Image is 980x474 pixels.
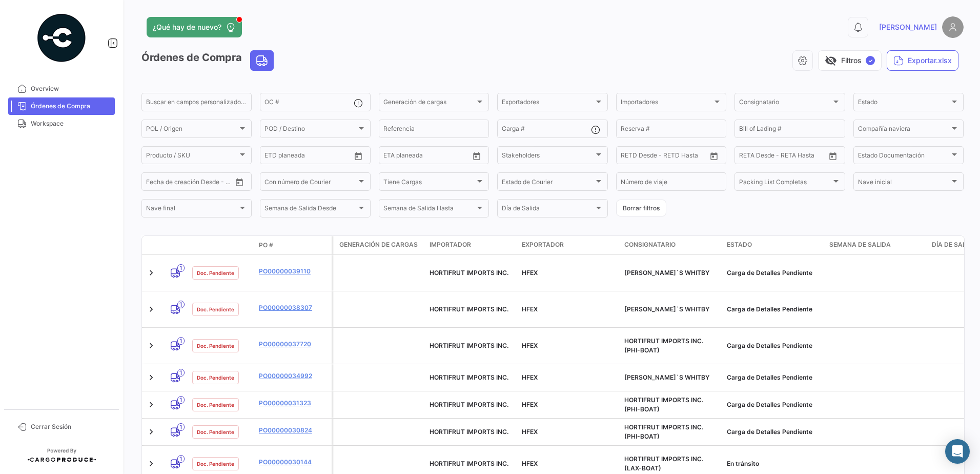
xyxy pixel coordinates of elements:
span: HORTIFRUT IMPORTS INC. [430,460,508,467]
span: 1 [177,423,185,431]
span: HFEX [522,428,538,436]
span: POL / Origen [146,127,238,134]
button: ¿Qué hay de nuevo? [147,17,242,37]
div: En tránsito [727,459,821,468]
span: HORTIFRUT IMPORTS INC. (PHI-BOAT) [624,423,703,440]
span: Generación de cargas [339,240,418,249]
span: HORTIFRUT IMPORTS INC. (PHI-BOAT) [624,396,703,413]
div: Carga de Detalles Pendiente [727,373,821,382]
span: Consignatario [739,100,831,107]
input: Desde [739,153,740,161]
span: 1 [177,396,185,404]
span: Generación de cargas [383,100,475,107]
a: PO00000030824 [259,426,328,435]
span: Consignatario [624,240,676,249]
a: PO00000039110 [259,267,328,276]
span: Packing List Completas [739,180,831,187]
span: Workspace [31,119,111,128]
span: Doc. Pendiente [197,428,234,436]
span: visibility_off [825,54,837,67]
datatable-header-cell: Estado Doc. [188,241,255,249]
a: Workspace [8,115,115,132]
span: Día de Salida [932,240,977,249]
datatable-header-cell: Generación de cargas [333,236,425,254]
span: HORTIFRUT IMPORTS INC. [430,342,508,349]
span: Overview [31,84,111,93]
span: Con número de Courier [264,180,356,187]
span: Órdenes de Compra [31,102,111,111]
datatable-header-cell: Consignatario [620,236,723,254]
span: Estado [727,240,752,249]
span: Importadores [621,100,712,107]
input: Desde [264,153,266,161]
span: Nave final [146,206,238,213]
span: POD / Destino [264,127,356,134]
span: HORTIFRUT IMPORTS INC. [430,428,508,436]
span: SOBEY`S WHITBY [624,269,709,276]
span: HORTIFRUT IMPORTS INC. (LAX-BOAT) [624,455,703,472]
span: 1 [177,264,185,272]
span: Estado [858,100,950,107]
span: Exportadores [502,100,594,107]
input: Desde [146,180,147,187]
datatable-header-cell: PO # [255,236,332,254]
span: 1 [177,337,185,345]
a: Órdenes de Compra [8,97,115,115]
button: Land [251,51,273,70]
input: Hasta [154,180,195,187]
input: Desde [621,153,622,161]
span: 1 [177,301,185,308]
div: Abrir Intercom Messenger [945,439,970,464]
div: Carga de Detalles Pendiente [727,341,821,350]
span: Doc. Pendiente [197,373,234,382]
a: Expand/Collapse Row [146,427,156,437]
span: HORTIFRUT IMPORTS INC. [430,269,508,276]
span: Tiene Cargas [383,180,475,187]
input: Hasta [392,153,433,161]
span: Día de Salida [502,206,594,213]
img: placeholder-user.png [942,16,964,38]
h3: Órdenes de Compra [141,50,277,71]
a: PO00000031323 [259,399,328,408]
span: HORTIFRUT IMPORTS INC. [430,305,508,313]
span: HFEX [522,342,538,349]
span: Semana de Salida Desde [264,206,356,213]
div: Carga de Detalles Pendiente [727,400,821,409]
span: Doc. Pendiente [197,269,234,277]
button: Open calendar [706,148,722,164]
span: Producto / SKU [146,153,238,161]
button: Open calendar [351,148,366,164]
span: SOBEY`S WHITBY [624,373,709,381]
span: SOBEY`S WHITBY [624,305,709,313]
span: Cerrar Sesión [31,422,111,431]
span: Semana de Salida Hasta [383,206,475,213]
input: Hasta [273,153,314,161]
div: Carga de Detalles Pendiente [727,268,821,278]
datatable-header-cell: Estado [723,236,825,254]
datatable-header-cell: Importador [425,236,518,254]
span: HORTIFRUT IMPORTS INC. [430,401,508,408]
span: ✓ [866,56,875,65]
span: Compañía naviera [858,127,950,134]
a: Expand/Collapse Row [146,268,156,278]
input: Desde [383,153,384,161]
span: HFEX [522,305,538,313]
button: visibility_offFiltros✓ [818,50,882,71]
span: Doc. Pendiente [197,305,234,313]
span: [PERSON_NAME] [879,22,937,32]
span: Doc. Pendiente [197,401,234,409]
span: ¿Qué hay de nuevo? [153,22,221,32]
div: Carga de Detalles Pendiente [727,427,821,437]
a: PO00000038307 [259,303,328,312]
a: Expand/Collapse Row [146,341,156,351]
span: Stakeholders [502,153,594,161]
a: PO00000037720 [259,340,328,349]
span: PO # [259,241,273,250]
span: Doc. Pendiente [197,460,234,468]
span: Exportador [522,240,564,249]
input: Hasta [747,153,788,161]
a: PO00000034992 [259,371,328,381]
span: HFEX [522,460,538,467]
button: Exportar.xlsx [887,50,958,71]
a: PO00000030144 [259,458,328,467]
